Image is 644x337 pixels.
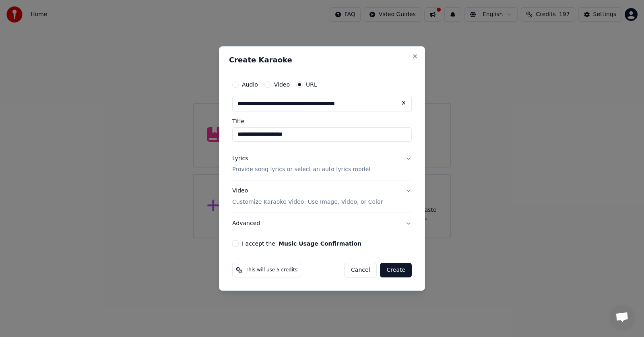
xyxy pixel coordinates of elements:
[306,82,317,87] label: URL
[242,241,361,246] label: I accept the
[344,263,377,277] button: Cancel
[232,166,370,174] p: Provide song lyrics or select an auto lyrics model
[232,118,412,124] label: Title
[232,181,412,213] button: VideoCustomize Karaoke Video: Use Image, Video, or Color
[380,263,412,277] button: Create
[242,82,258,87] label: Audio
[232,148,412,180] button: LyricsProvide song lyrics or select an auto lyrics model
[274,82,290,87] label: Video
[232,187,383,207] div: Video
[229,56,415,64] h2: Create Karaoke
[279,241,361,246] button: I accept the
[246,267,297,273] span: This will use 5 credits
[232,155,248,163] div: Lyrics
[232,198,383,206] p: Customize Karaoke Video: Use Image, Video, or Color
[232,213,412,234] button: Advanced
